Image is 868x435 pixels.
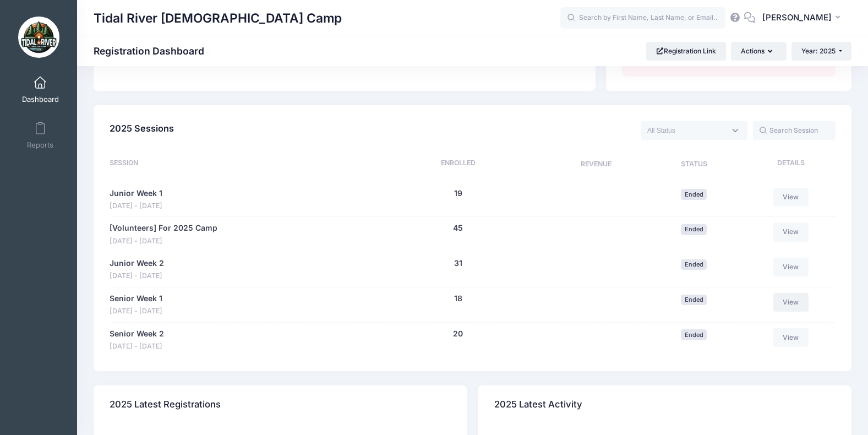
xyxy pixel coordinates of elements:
[773,258,809,276] a: View
[94,45,214,57] h1: Registration Dashboard
[762,12,832,24] span: [PERSON_NAME]
[681,189,707,199] span: Ended
[110,306,162,317] span: [DATE] - [DATE]
[454,293,462,304] button: 18
[773,328,809,347] a: View
[371,158,545,171] div: Enrolled
[110,328,164,340] a: Senior Week 2
[753,121,836,140] input: Search Session
[545,158,647,171] div: Revenue
[110,389,221,421] h4: 2025 Latest Registrations
[22,95,59,104] span: Dashboard
[110,188,162,199] a: Junior Week 1
[110,201,162,211] span: [DATE] - [DATE]
[773,188,809,206] a: View
[773,293,809,312] a: View
[646,42,726,61] a: Registration Link
[454,258,462,269] button: 31
[453,222,463,234] button: 45
[755,6,851,31] button: [PERSON_NAME]
[741,158,835,171] div: Details
[454,188,462,199] button: 19
[773,222,809,241] a: View
[453,328,463,340] button: 20
[18,17,59,58] img: Tidal River Christian Camp
[681,259,707,270] span: Ended
[647,158,741,171] div: Status
[731,42,786,61] button: Actions
[801,47,836,55] span: Year: 2025
[110,293,162,304] a: Senior Week 1
[110,123,174,134] span: 2025 Sessions
[27,140,53,150] span: Reports
[681,224,707,235] span: Ended
[110,236,217,247] span: [DATE] - [DATE]
[110,341,164,352] span: [DATE] - [DATE]
[494,389,582,421] h4: 2025 Latest Activity
[681,329,707,340] span: Ended
[110,158,371,171] div: Session
[681,295,707,305] span: Ended
[110,222,217,234] a: [Volunteers] For 2025 Camp
[560,7,725,29] input: Search by First Name, Last Name, or Email...
[110,271,164,281] span: [DATE] - [DATE]
[791,42,851,61] button: Year: 2025
[14,70,67,109] a: Dashboard
[647,126,725,135] textarea: Search
[94,6,342,31] h1: Tidal River [DEMOGRAPHIC_DATA] Camp
[14,116,67,155] a: Reports
[110,258,164,269] a: Junior Week 2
